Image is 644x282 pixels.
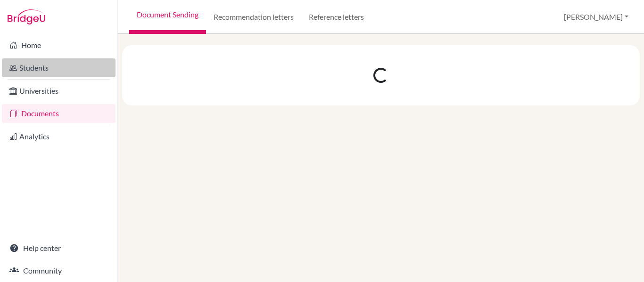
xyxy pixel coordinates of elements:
[2,81,116,100] a: Universities
[2,58,116,77] a: Students
[8,9,45,24] img: Bridge-U
[2,104,116,123] a: Documents
[560,8,633,26] button: [PERSON_NAME]
[2,261,116,280] a: Community
[2,239,116,258] a: Help center
[2,36,116,55] a: Home
[2,127,116,146] a: Analytics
